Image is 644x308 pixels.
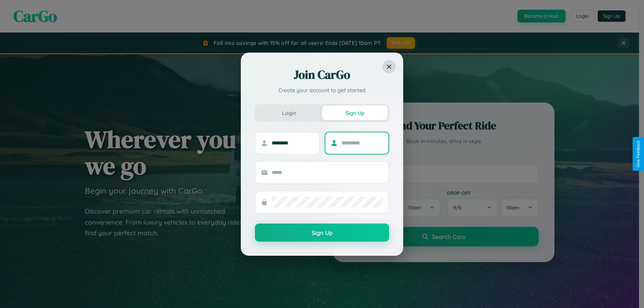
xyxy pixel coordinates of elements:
[255,224,389,242] button: Sign Up
[255,67,389,83] h2: Join CarGo
[256,106,322,120] button: Login
[322,106,388,120] button: Sign Up
[636,140,641,168] div: Give Feedback
[255,86,389,94] p: Create your account to get started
